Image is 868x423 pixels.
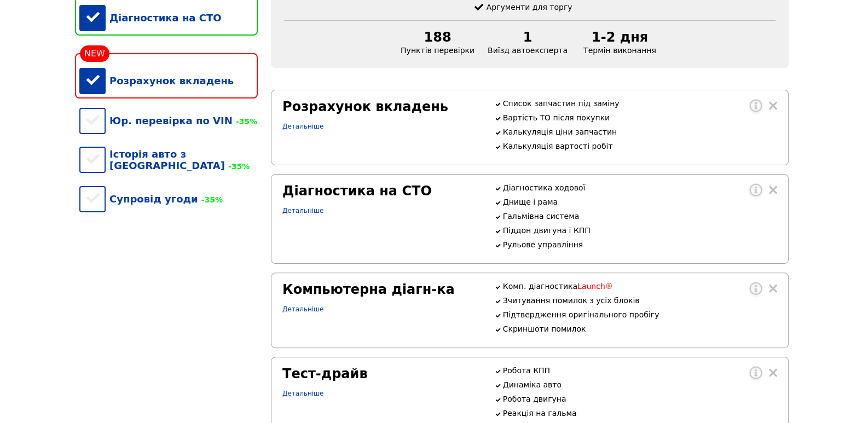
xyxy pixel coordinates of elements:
[577,282,613,291] span: Launch®
[503,142,777,150] p: Калькуляція вартості робіт
[282,207,323,215] a: Детальніше
[79,182,258,216] div: Супровід угоди
[282,99,481,114] div: Розрахунок вкладень
[225,162,250,171] span: -35%
[503,183,777,192] p: Діагностика ходової
[474,3,586,11] div: Аргументи для торгу
[503,395,777,403] p: Робота двигуна
[503,409,777,418] p: Реакція на гальма
[574,30,666,55] div: Термін виконання
[79,64,258,97] div: Розрахунок вкладень
[282,366,481,381] div: Тест-драйв
[401,30,474,45] div: 188
[198,195,223,204] span: -35%
[282,282,481,297] div: Компьютерна діагн-ка
[503,325,777,333] p: Скриншоти помилок
[503,282,777,291] p: Комп. діагностика
[282,305,323,313] a: Детальніше
[79,104,258,137] div: Юр. перевірка по VIN
[503,310,777,319] p: Підтвердження оригінального пробігу
[394,30,481,55] div: Пунктів перевірки
[282,390,323,397] a: Детальніше
[282,123,323,130] a: Детальніше
[79,1,258,34] div: Діагностика на СТО
[503,113,777,122] p: Вартість ТО після покупки
[503,226,777,235] p: Піддон двигуна і КПП
[503,240,777,249] p: Рульове управління
[79,137,258,182] div: Історія авто з [GEOGRAPHIC_DATA]
[581,30,659,45] div: 1-2 дня
[503,296,777,305] p: Зчитування помилок з усіх блоків
[503,198,777,206] p: Днище і рама
[503,366,777,375] p: Робота КПП
[282,183,481,199] div: Діагностика на СТО
[503,212,777,221] p: Гальмівна система
[503,128,777,136] p: Калькуляція ціни запчастин
[233,117,257,126] span: -35%
[503,99,777,108] p: Список запчастин під заміну
[481,30,574,55] div: Виїзд автоексперта
[488,30,568,45] div: 1
[503,380,777,389] p: Динаміка авто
